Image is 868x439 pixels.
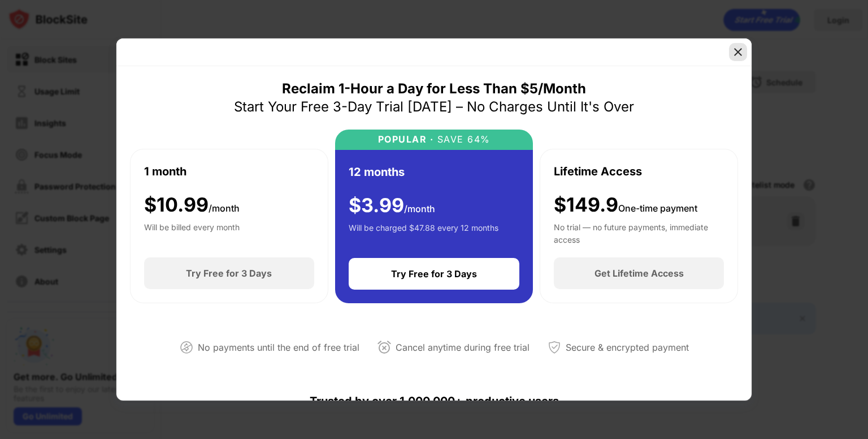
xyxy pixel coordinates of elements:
[349,163,405,180] div: 12 months
[566,339,689,356] div: Secure & encrypted payment
[378,134,434,145] div: POPULAR ·
[198,339,359,356] div: No payments until the end of free trial
[433,134,491,145] div: SAVE 64%
[180,341,193,354] img: not-paying
[554,193,697,217] div: $149.9
[209,203,240,214] span: /month
[554,221,724,244] div: No trial — no future payments, immediate access
[349,222,498,244] div: Will be charged $47.88 every 12 months
[548,341,561,354] img: secured-payment
[130,374,738,428] div: Trusted by over 1,000,000+ productive users
[396,339,530,356] div: Cancel anytime during free trial
[404,203,435,214] span: /month
[349,194,435,217] div: $ 3.99
[594,268,684,279] div: Get Lifetime Access
[377,341,391,354] img: cancel-anytime
[391,268,477,279] div: Try Free for 3 Days
[144,163,186,180] div: 1 month
[144,193,240,217] div: $ 10.99
[144,221,240,244] div: Will be billed every month
[554,163,642,180] div: Lifetime Access
[186,268,272,279] div: Try Free for 3 Days
[282,80,586,98] div: Reclaim 1-Hour a Day for Less Than $5/Month
[618,203,697,214] span: One-time payment
[234,98,634,116] div: Start Your Free 3-Day Trial [DATE] – No Charges Until It's Over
